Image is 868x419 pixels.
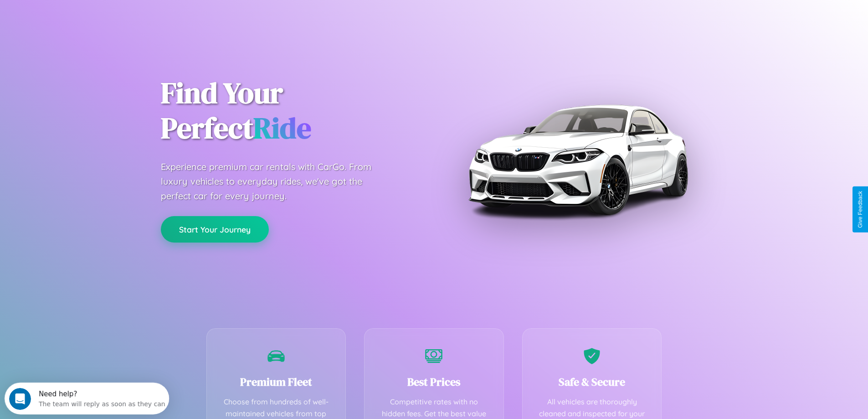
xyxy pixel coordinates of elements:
div: The team will reply as soon as they can [34,15,161,25]
iframe: Intercom live chat [9,388,31,410]
button: Start Your Journey [161,216,269,243]
h1: Find Your Perfect [161,76,421,146]
h3: Safe & Secure [536,374,648,389]
img: Premium BMW car rental vehicle [464,46,692,274]
iframe: Intercom live chat discovery launcher [5,383,169,414]
div: Need help? [34,8,161,15]
h3: Premium Fleet [221,374,332,389]
div: Open Intercom Messenger [4,4,169,29]
div: Give Feedback [857,191,863,228]
span: Ride [253,108,311,148]
p: Experience premium car rentals with CarGo. From luxury vehicles to everyday rides, we've got the ... [161,160,389,203]
h3: Best Prices [378,374,490,389]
